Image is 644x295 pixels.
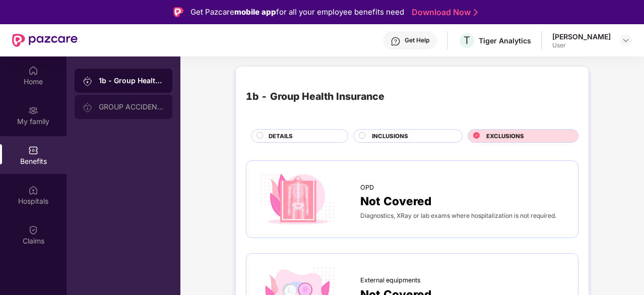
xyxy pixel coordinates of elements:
div: Tiger Analytics [479,36,531,45]
img: New Pazcare Logo [12,34,78,47]
img: svg+xml;base64,PHN2ZyBpZD0iSG9tZSIgeG1sbnM9Imh0dHA6Ly93d3cudzMub3JnLzIwMDAvc3ZnIiB3aWR0aD0iMjAiIG... [28,66,38,76]
img: Stroke [474,7,478,18]
img: svg+xml;base64,PHN2ZyBpZD0iRHJvcGRvd24tMzJ4MzIiIHhtbG5zPSJodHRwOi8vd3d3LnczLm9yZy8yMDAwL3N2ZyIgd2... [622,36,630,44]
img: svg+xml;base64,PHN2ZyB3aWR0aD0iMjAiIGhlaWdodD0iMjAiIHZpZXdCb3g9IjAgMCAyMCAyMCIgZmlsbD0ibm9uZSIgeG... [83,76,93,86]
img: svg+xml;base64,PHN2ZyBpZD0iQ2xhaW0iIHhtbG5zPSJodHRwOi8vd3d3LnczLm9yZy8yMDAwL3N2ZyIgd2lkdGg9IjIwIi... [28,225,38,235]
span: INCLUSIONS [372,132,408,141]
div: User [552,41,611,49]
span: EXCLUSIONS [486,132,524,141]
img: svg+xml;base64,PHN2ZyB3aWR0aD0iMjAiIGhlaWdodD0iMjAiIHZpZXdCb3g9IjAgMCAyMCAyMCIgZmlsbD0ibm9uZSIgeG... [28,105,38,115]
span: OPD [360,183,374,193]
span: DETAILS [269,132,293,141]
span: External equipments [360,275,421,285]
div: 1b - Group Health Insurance [99,76,164,86]
span: Diagnostics, XRay or lab exams where hospitalization is not required. [360,212,556,219]
img: icon [256,171,338,228]
div: GROUP ACCIDENTAL INSURANCE [99,103,164,111]
img: Logo [173,7,183,17]
img: svg+xml;base64,PHN2ZyB3aWR0aD0iMjAiIGhlaWdodD0iMjAiIHZpZXdCb3g9IjAgMCAyMCAyMCIgZmlsbD0ibm9uZSIgeG... [83,102,93,112]
img: svg+xml;base64,PHN2ZyBpZD0iSGVscC0zMngzMiIgeG1sbnM9Imh0dHA6Ly93d3cudzMub3JnLzIwMDAvc3ZnIiB3aWR0aD... [391,36,401,46]
div: 1b - Group Health Insurance [246,89,384,104]
div: [PERSON_NAME] [552,32,611,41]
div: Get Pazcare for all your employee benefits need [190,6,404,18]
img: svg+xml;base64,PHN2ZyBpZD0iSG9zcGl0YWxzIiB4bWxucz0iaHR0cDovL3d3dy53My5vcmcvMjAwMC9zdmciIHdpZHRoPS... [28,185,38,195]
div: Get Help [405,36,429,44]
strong: mobile app [234,7,276,17]
img: svg+xml;base64,PHN2ZyBpZD0iQmVuZWZpdHMiIHhtbG5zPSJodHRwOi8vd3d3LnczLm9yZy8yMDAwL3N2ZyIgd2lkdGg9Ij... [28,145,38,155]
span: Not Covered [360,192,431,210]
a: Download Now [412,7,475,18]
span: T [464,34,470,46]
